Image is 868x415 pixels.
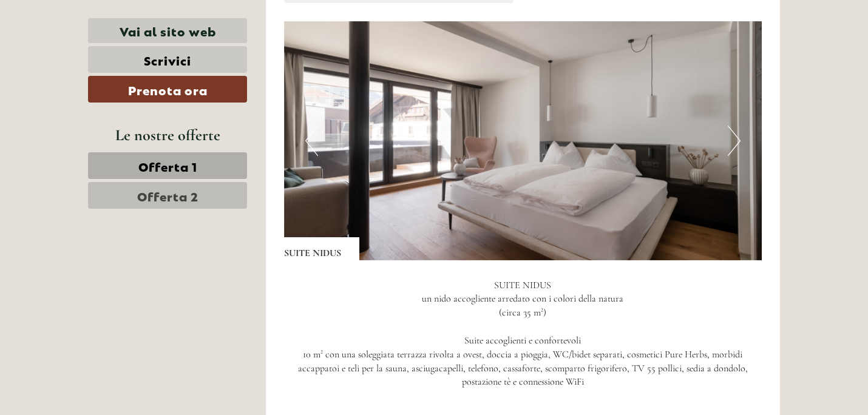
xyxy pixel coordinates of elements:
img: image [284,21,762,260]
a: Scrivici [88,46,247,73]
span: Offerta 1 [138,157,197,174]
button: Previous [305,126,318,156]
a: Prenota ora [88,76,247,103]
a: Vai al sito web [88,18,247,43]
p: SUITE NIDUS un nido accogliente arredato con i colori della natura (circa 35 m²) Suite accoglient... [284,278,762,390]
div: Le nostre offerte [88,124,247,146]
button: Next [728,126,741,156]
span: Offerta 2 [137,187,198,204]
div: SUITE NIDUS [284,237,359,260]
